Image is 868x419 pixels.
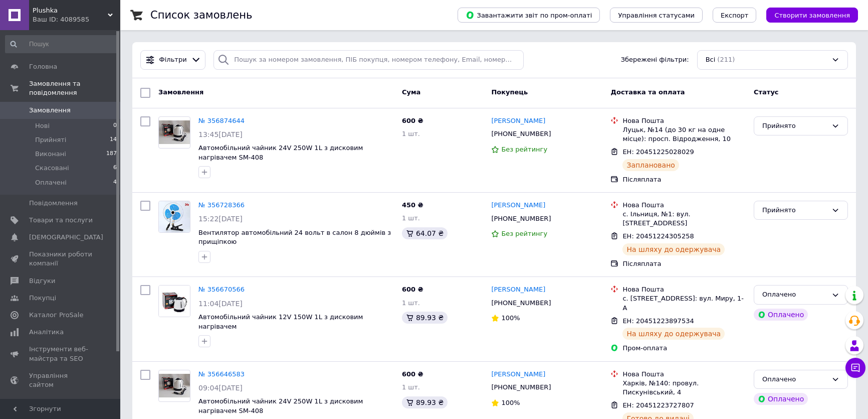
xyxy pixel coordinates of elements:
[33,6,108,15] span: Plushka
[213,50,524,70] input: Пошук за номером замовлення, ПІБ покупця, номером телефону, Email, номером накладної
[622,285,746,294] div: Нова Пошта
[491,201,545,210] a: [PERSON_NAME]
[402,286,423,293] span: 600 ₴
[622,243,725,255] div: На шляху до одержувача
[106,150,117,159] span: 187
[622,328,725,340] div: На шляху до одержувача
[198,397,363,414] a: Автомобільний чайник 24V 250W 1L з дисковим нагрівачем SM-408
[159,55,187,65] span: Фільтри
[622,210,746,228] div: с. Ільниця, №1: вул. [STREET_ADDRESS]
[501,230,547,237] span: Без рейтингу
[622,232,694,240] span: ЕН: 20451224305258
[29,276,55,286] span: Відгуки
[35,178,67,187] span: Оплачені
[754,88,779,96] span: Статус
[159,120,190,144] img: Фото товару
[762,205,827,216] div: Прийнято
[622,370,746,379] div: Нова Пошта
[402,227,448,239] div: 64.07 ₴
[29,62,57,71] span: Головна
[198,300,243,308] span: 11:04[DATE]
[113,121,117,130] span: 0
[622,148,694,156] span: ЕН: 20451225028029
[622,344,746,353] div: Пром-оплата
[762,121,827,131] div: Прийнято
[198,144,363,161] a: Автомобільний чайник 24V 250W 1L з дисковим нагрівачем SM-408
[491,370,545,379] a: [PERSON_NAME]
[491,116,545,126] a: [PERSON_NAME]
[198,117,245,124] a: № 356874644
[35,135,66,145] span: Прийняті
[622,294,746,312] div: с. [STREET_ADDRESS]: вул. Миру, 1-А
[402,312,448,324] div: 89.93 ₴
[762,374,827,385] div: Оплачено
[110,135,117,145] span: 14
[766,8,858,23] button: Створити замовлення
[622,401,694,409] span: ЕН: 20451223727807
[5,35,118,53] input: Пошук
[402,383,420,391] span: 1 шт.
[29,328,64,337] span: Аналітика
[466,11,592,20] span: Завантажити звіт по пром-оплаті
[618,12,695,19] span: Управління статусами
[610,88,685,96] span: Доставка та оплата
[621,55,689,65] span: Збережені фільтри:
[501,399,520,406] span: 100%
[35,164,69,173] span: Скасовані
[713,8,757,23] button: Експорт
[402,370,423,378] span: 600 ₴
[610,8,703,23] button: Управління статусами
[33,15,120,24] div: Ваш ID: 4089585
[158,285,190,317] a: Фото товару
[198,313,363,330] a: Автомобільний чайник 12V 150W 1L з дисковим нагрівачем
[198,370,245,378] a: № 356646583
[491,285,545,295] a: [PERSON_NAME]
[754,393,808,405] div: Оплачено
[489,212,553,225] div: [PHONE_NUMBER]
[402,88,420,96] span: Cума
[29,250,93,268] span: Показники роботи компанії
[489,127,553,141] div: [PHONE_NUMBER]
[159,201,190,232] img: Фото товару
[622,317,694,325] span: ЕН: 20451223897534
[622,125,746,144] div: Луцьк, №14 (до 30 кг на одне місце): просп. Відродження, 10
[622,379,746,397] div: Харків, №140: провул. Пискунівський, 4
[159,374,190,397] img: Фото товару
[501,146,547,153] span: Без рейтингу
[29,216,93,225] span: Товари та послуги
[402,396,448,408] div: 89.93 ₴
[622,175,746,184] div: Післяплата
[458,8,600,23] button: Завантажити звіт по пром-оплаті
[113,164,117,173] span: 6
[29,79,120,97] span: Замовлення та повідомлення
[29,106,71,115] span: Замовлення
[159,286,190,317] img: Фото товару
[29,311,83,320] span: Каталог ProSale
[402,201,423,209] span: 450 ₴
[754,309,808,321] div: Оплачено
[35,121,50,130] span: Нові
[198,215,243,223] span: 15:22[DATE]
[29,371,93,389] span: Управління сайтом
[29,199,78,208] span: Повідомлення
[402,117,423,124] span: 600 ₴
[756,11,858,19] a: Створити замовлення
[113,178,117,187] span: 4
[29,397,93,415] span: Гаманець компанії
[29,294,56,303] span: Покупці
[158,201,190,233] a: Фото товару
[158,116,190,149] a: Фото товару
[717,56,735,63] span: (211)
[489,381,553,394] div: [PHONE_NUMBER]
[762,290,827,300] div: Оплачено
[774,12,850,19] span: Створити замовлення
[501,314,520,322] span: 100%
[158,88,203,96] span: Замовлення
[198,286,245,293] a: № 356670566
[198,229,391,246] a: Вентилятор автомобільний 24 вольт в салон 8 дюймів з прищіпкою
[721,12,749,19] span: Експорт
[402,214,420,222] span: 1 шт.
